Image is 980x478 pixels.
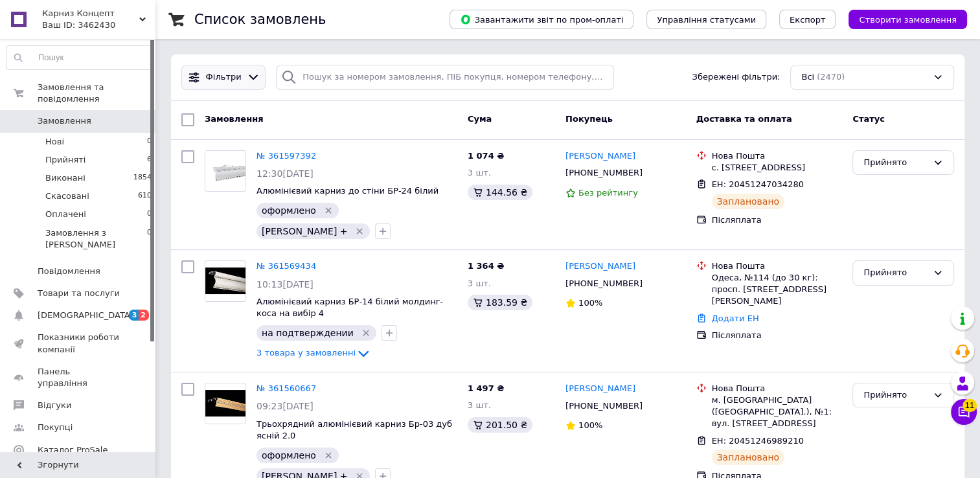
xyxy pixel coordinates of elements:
[38,310,133,321] span: [DEMOGRAPHIC_DATA]
[42,19,155,31] div: Ваш ID: 3462430
[45,136,64,148] span: Нові
[133,172,152,184] span: 1854
[256,168,313,179] span: 12:30[DATE]
[565,260,635,273] a: [PERSON_NAME]
[712,330,843,341] div: Післяплата
[256,348,371,358] a: 3 товара у замовленні
[657,15,756,25] span: Управління статусами
[256,348,356,358] span: 3 товара у замовленні
[256,186,439,196] a: Алюмінієвий карниз до стіни БР-24 білий
[692,71,780,84] span: Збережені фільтри:
[852,114,885,124] span: Статус
[468,400,491,410] span: 3 шт.
[863,266,928,280] div: Прийнято
[262,226,347,236] span: [PERSON_NAME] +
[205,157,245,184] img: Фото товару
[205,383,246,424] a: Фото товару
[42,8,139,19] span: Карниз Концепт
[147,136,152,148] span: 0
[45,227,147,251] span: Замовлення з [PERSON_NAME]
[147,154,152,166] span: 6
[38,366,120,389] span: Панель управління
[712,383,843,394] div: Нова Пошта
[779,10,836,29] button: Експорт
[565,150,635,163] a: [PERSON_NAME]
[712,150,843,162] div: Нова Пошта
[712,272,843,308] div: Одеса, №114 (до 30 кг): просп. [STREET_ADDRESS][PERSON_NAME]
[45,172,85,184] span: Виконані
[256,419,452,441] a: Трьохрядний алюмінієвий карниз Бр-03 дуб ясній 2.0
[256,401,313,411] span: 09:23[DATE]
[712,162,843,174] div: с. [STREET_ADDRESS]
[354,226,365,236] svg: Видалити мітку
[565,114,613,124] span: Покупець
[45,190,89,202] span: Скасовані
[460,14,623,25] span: Завантажити звіт по пром-оплаті
[450,10,633,29] button: Завантажити звіт по пром-оплаті
[262,205,316,216] span: оформлено
[712,179,804,189] span: ЕН: 20451247034280
[863,156,928,170] div: Прийнято
[468,151,504,161] span: 1 074 ₴
[256,261,316,271] a: № 361569434
[712,436,804,446] span: ЕН: 20451246989210
[205,260,246,302] a: Фото товару
[565,383,635,395] a: [PERSON_NAME]
[262,450,316,461] span: оформлено
[578,188,638,198] span: Без рейтингу
[256,151,316,161] a: № 361597392
[138,190,152,202] span: 610
[468,417,532,433] div: 201.50 ₴
[361,328,371,338] svg: Видалити мітку
[38,332,120,355] span: Показники роботи компанії
[712,394,843,430] div: м. [GEOGRAPHIC_DATA] ([GEOGRAPHIC_DATA].), №1: вул. [STREET_ADDRESS]
[563,398,645,415] div: [PHONE_NUMBER]
[712,214,843,226] div: Післяплата
[951,399,977,425] button: Чат з покупцем11
[205,267,245,294] img: Фото товару
[45,154,85,166] span: Прийняті
[7,46,152,69] input: Пошук
[323,205,334,216] svg: Видалити мітку
[38,422,73,433] span: Покупці
[712,450,785,465] div: Заплановано
[139,310,149,321] span: 2
[712,260,843,272] div: Нова Пошта
[205,114,263,124] span: Замовлення
[468,295,532,310] div: 183.59 ₴
[45,209,86,220] span: Оплачені
[323,450,334,461] svg: Видалити мітку
[963,398,977,411] span: 11
[646,10,766,29] button: Управління статусами
[38,115,91,127] span: Замовлення
[790,15,826,25] span: Експорт
[468,279,491,288] span: 3 шт.
[468,383,504,393] span: 1 497 ₴
[801,71,814,84] span: Всі
[712,313,759,323] a: Додати ЕН
[38,288,120,299] span: Товари та послуги
[256,279,313,290] span: 10:13[DATE]
[468,185,532,200] div: 144.56 ₴
[129,310,139,321] span: 3
[276,65,613,90] input: Пошук за номером замовлення, ПІБ покупця, номером телефону, Email, номером накладної
[205,150,246,192] a: Фото товару
[849,10,967,29] button: Створити замовлення
[468,261,504,271] span: 1 364 ₴
[817,72,845,82] span: (2470)
[38,82,155,105] span: Замовлення та повідомлення
[578,420,602,430] span: 100%
[863,389,928,402] div: Прийнято
[563,165,645,181] div: [PHONE_NUMBER]
[836,14,967,24] a: Створити замовлення
[262,328,354,338] span: на подтверждении
[712,194,785,209] div: Заплановано
[468,114,492,124] span: Cума
[563,275,645,292] div: [PHONE_NUMBER]
[468,168,491,177] span: 3 шт.
[205,390,245,416] img: Фото товару
[147,227,152,251] span: 0
[194,12,326,27] h1: Список замовлень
